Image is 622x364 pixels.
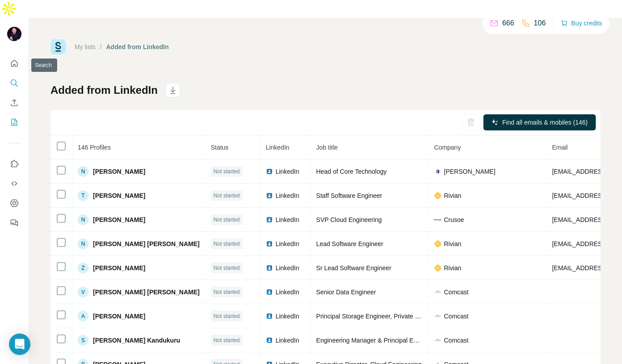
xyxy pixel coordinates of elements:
[276,215,299,224] span: LinkedIn
[444,215,464,224] span: Crusoe
[93,264,145,272] span: [PERSON_NAME]
[78,335,88,346] div: S
[276,264,299,272] span: LinkedIn
[434,289,441,296] img: company-logo
[502,18,514,29] p: 666
[483,114,596,130] button: Find all emails & mobiles (146)
[316,168,387,175] span: Head of Core Technology
[78,263,88,273] div: Z
[316,264,391,272] span: Sr Lead Software Engineer
[214,192,240,200] span: Not started
[93,336,180,345] span: [PERSON_NAME] Kandukuru
[266,216,273,223] img: LinkedIn logo
[93,288,200,297] span: [PERSON_NAME] [PERSON_NAME]
[276,288,299,297] span: LinkedIn
[316,192,382,199] span: Staff Software Engineer
[276,312,299,321] span: LinkedIn
[444,264,462,272] span: Rivian
[316,240,383,247] span: Lead Software Engineer
[434,192,441,199] img: company-logo
[7,114,21,130] button: My lists
[7,27,21,41] img: Avatar
[434,337,441,344] img: company-logo
[276,167,299,176] span: LinkedIn
[214,240,240,248] span: Not started
[7,75,21,91] button: Search
[434,144,461,151] span: Company
[93,239,200,248] span: [PERSON_NAME] [PERSON_NAME]
[444,239,462,248] span: Rivian
[93,312,145,321] span: [PERSON_NAME]
[93,167,145,176] span: [PERSON_NAME]
[266,168,273,175] img: LinkedIn logo
[316,216,382,223] span: SVP Cloud Engineering
[214,288,240,296] span: Not started
[78,238,88,249] div: N
[50,39,66,54] img: Surfe Logo
[78,166,88,177] div: N
[316,313,432,320] span: Principal Storage Engineer, Private Cloud
[214,216,240,224] span: Not started
[7,195,21,211] button: Dashboard
[214,167,240,176] span: Not started
[434,240,441,247] img: company-logo
[9,334,30,355] div: Open Intercom Messenger
[211,144,229,151] span: Status
[266,144,290,151] span: LinkedIn
[434,216,441,223] img: company-logo
[266,313,273,320] img: LinkedIn logo
[434,264,441,272] img: company-logo
[266,337,273,344] img: LinkedIn logo
[444,167,496,176] span: [PERSON_NAME]
[434,168,441,175] img: company-logo
[50,83,158,97] h1: Added from LinkedIn
[214,312,240,320] span: Not started
[78,190,88,201] div: T
[502,118,588,127] span: Find all emails & mobiles (146)
[78,214,88,225] div: N
[214,264,240,272] span: Not started
[552,144,568,151] span: Email
[266,289,273,296] img: LinkedIn logo
[93,191,145,200] span: [PERSON_NAME]
[7,176,21,192] button: Use Surfe API
[534,18,546,29] p: 106
[106,42,169,51] div: Added from LinkedIn
[7,156,21,172] button: Use Surfe on LinkedIn
[316,337,555,344] span: Engineering Manager & Principal Engineer SRE, DevOps, Data & Cloud Infrastructure
[276,239,299,248] span: LinkedIn
[266,192,273,199] img: LinkedIn logo
[316,144,338,151] span: Job title
[266,240,273,247] img: LinkedIn logo
[7,95,21,111] button: Enrich CSV
[93,215,145,224] span: [PERSON_NAME]
[444,191,462,200] span: Rivian
[78,287,88,297] div: V
[75,43,96,50] a: My lists
[444,288,469,297] span: Comcast
[434,313,441,320] img: company-logo
[276,336,299,345] span: LinkedIn
[561,17,602,29] button: Buy credits
[100,42,102,51] li: /
[78,144,111,151] span: 146 Profiles
[214,336,240,344] span: Not started
[78,311,88,322] div: A
[7,55,21,71] button: Quick start
[266,264,273,272] img: LinkedIn logo
[316,289,376,296] span: Senior Data Engineer
[276,191,299,200] span: LinkedIn
[444,312,469,321] span: Comcast
[444,336,469,345] span: Comcast
[7,215,21,231] button: Feedback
